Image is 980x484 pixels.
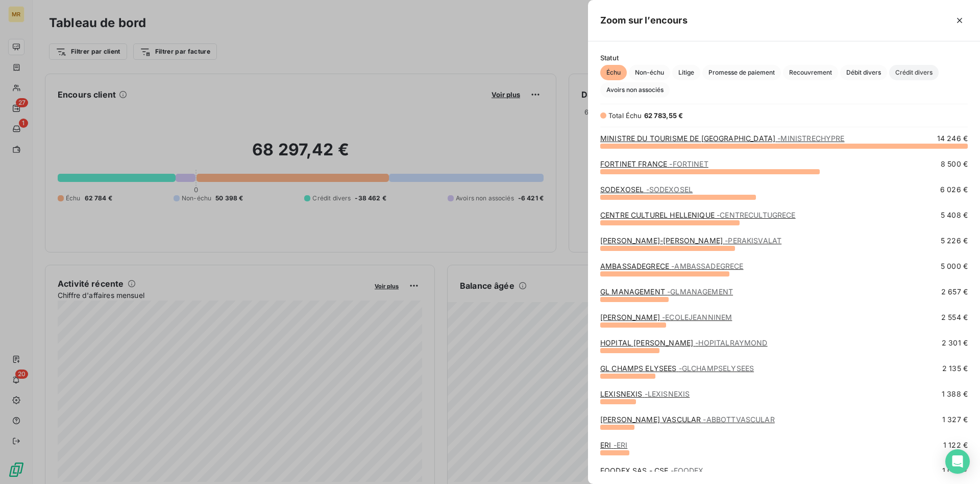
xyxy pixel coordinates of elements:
[783,65,838,80] button: Recouvrement
[943,440,968,450] span: 1 122 €
[600,364,754,373] a: GL CHAMPS ELYSEES
[702,65,781,80] button: Promesse de paiement
[777,134,844,143] span: - MINISTRECHYPRE
[942,338,968,348] span: 2 301 €
[942,389,968,399] span: 1 388 €
[937,133,968,144] span: 14 246 €
[695,338,767,347] span: - HOPITALRAYMOND
[600,159,708,168] a: FORTINET FRANCE
[588,133,980,472] div: grid
[608,111,642,120] span: Total Échu
[600,338,768,347] a: HOPITAL [PERSON_NAME]
[646,185,693,194] span: - SODEXOSEL
[614,441,628,449] span: - ERI
[645,389,690,398] span: - LEXISNEXIS
[600,54,968,62] span: Statut
[662,313,732,321] span: - ECOLEJEANNINEM
[600,287,733,296] a: GL MANAGEMENT
[671,262,743,270] span: - AMBASSADEGRECE
[945,449,970,474] div: Open Intercom Messenger
[600,82,670,98] button: Avoirs non associés
[941,236,968,246] span: 5 226 €
[669,159,708,168] span: - FORTINET
[679,364,754,373] span: - GLCHAMPSELYSEES
[667,287,733,296] span: - GLMANAGEMENT
[600,134,845,143] a: MINISTRE DU TOURISME DE [GEOGRAPHIC_DATA]
[600,13,688,28] h5: Zoom sur l’encours
[600,262,744,270] a: AMBASSADEGRECE
[889,65,939,80] button: Crédit divers
[600,415,775,424] a: [PERSON_NAME] VASCULAR
[600,313,732,321] a: [PERSON_NAME]
[941,287,968,297] span: 2 657 €
[600,466,704,475] a: FOODEX SAS - CSE
[600,211,796,219] a: CENTRE CULTUREL HELLENIQUE
[629,65,670,80] button: Non-échu
[941,159,968,169] span: 8 500 €
[942,363,968,374] span: 2 135 €
[941,261,968,271] span: 5 000 €
[942,414,968,425] span: 1 327 €
[940,185,968,195] span: 6 026 €
[671,466,704,475] span: - FOODEX
[942,466,968,476] span: 1 005 €
[644,111,683,120] span: 62 783,55 €
[941,210,968,220] span: 5 408 €
[725,236,781,245] span: - PERAKISVALAT
[600,389,690,398] a: LEXISNEXIS
[840,65,887,80] button: Débit divers
[600,185,693,194] a: SODEXOSEL
[600,236,781,245] a: [PERSON_NAME]-[PERSON_NAME]
[600,441,627,449] a: ERI
[600,65,627,80] button: Échu
[717,211,796,219] span: - CENTRECULTUGRECE
[672,65,700,80] button: Litige
[703,415,774,424] span: - ABBOTTVASCULAR
[941,312,968,322] span: 2 554 €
